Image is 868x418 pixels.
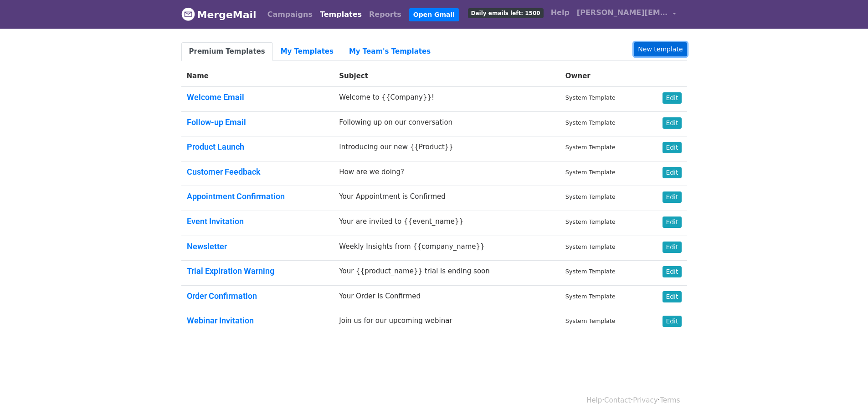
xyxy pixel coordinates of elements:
td: Your Order is Confirmed [334,285,560,310]
a: Webinar Invitation [187,316,254,325]
a: Help [547,4,573,22]
a: Trial Expiration Warning [187,266,274,276]
small: System Template [565,169,616,176]
span: Daily emails left: 1500 [468,8,544,18]
small: System Template [565,94,616,101]
a: Customer Feedback [187,167,261,176]
a: Edit [663,142,681,153]
a: Edit [663,92,681,104]
th: Subject [334,65,560,87]
a: Edit [663,242,681,253]
a: Contact [604,396,631,404]
a: MergeMail [181,5,257,24]
td: Welcome to {{Company}}! [334,87,560,112]
a: Open Gmail [409,8,459,21]
td: How are we doing? [334,161,560,186]
a: Event Invitation [187,217,244,226]
span: [PERSON_NAME][EMAIL_ADDRESS][DOMAIN_NAME] [577,7,668,18]
a: Edit [663,191,681,203]
td: Your Appointment is Confirmed [334,186,560,211]
td: Following up on our conversation [334,111,560,136]
a: Terms [660,396,680,404]
a: Follow-up Email [187,117,246,127]
a: Edit [663,266,681,277]
a: My Templates [273,42,341,61]
a: Edit [663,117,681,129]
a: New template [634,42,687,56]
th: Owner [560,65,645,87]
a: Templates [316,5,365,24]
small: System Template [565,119,616,126]
a: Campaigns [264,5,316,24]
td: Introducing our new {{Product}} [334,136,560,161]
td: Join us for our upcoming webinar [334,310,560,335]
a: Premium Templates [181,42,273,61]
a: Welcome Email [187,92,244,102]
iframe: Chat Widget [822,374,868,418]
a: [PERSON_NAME][EMAIL_ADDRESS][DOMAIN_NAME] [573,4,680,25]
a: Product Launch [187,142,244,151]
a: Edit [663,217,681,228]
small: System Template [565,218,616,225]
a: Order Confirmation [187,291,257,301]
small: System Template [565,293,616,300]
a: Appointment Confirmation [187,191,285,201]
small: System Template [565,144,616,151]
th: Name [181,65,334,87]
td: Your are invited to {{event_name}} [334,211,560,236]
a: Help [586,396,602,404]
a: Newsletter [187,242,227,251]
small: System Template [565,268,616,275]
small: System Template [565,193,616,200]
a: Edit [663,316,681,327]
a: My Team's Templates [341,42,438,61]
a: Daily emails left: 1500 [464,4,547,22]
small: System Template [565,317,616,324]
td: Weekly Insights from {{company_name}} [334,236,560,261]
a: Edit [663,167,681,178]
a: Edit [663,291,681,302]
small: System Template [565,243,616,250]
td: Your {{product_name}} trial is ending soon [334,261,560,286]
a: Reports [365,5,405,24]
a: Privacy [633,396,657,404]
img: MergeMail logo [181,7,195,21]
